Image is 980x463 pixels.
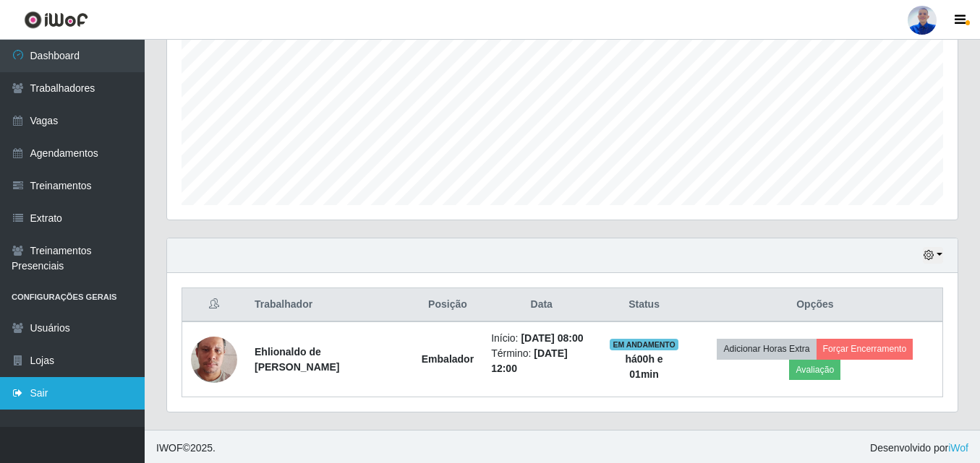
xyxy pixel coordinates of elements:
[521,332,583,344] time: [DATE] 08:00
[491,346,592,376] li: Término:
[610,339,678,350] span: EM ANDAMENTO
[817,339,913,359] button: Forçar Encerramento
[491,331,592,346] li: Início:
[625,353,662,380] strong: há 00 h e 01 min
[422,353,474,365] strong: Embalador
[24,11,88,29] img: CoreUI Logo
[156,441,216,456] span: © 2025 .
[191,319,237,401] img: 1675087680149.jpeg
[255,346,339,373] strong: Ehlionaldo de [PERSON_NAME]
[688,288,943,322] th: Opções
[246,288,413,322] th: Trabalhador
[948,442,968,454] a: iWof
[789,360,840,380] button: Avaliação
[717,339,816,359] button: Adicionar Horas Extra
[600,288,687,322] th: Status
[870,441,968,456] span: Desenvolvido por
[413,288,482,322] th: Posição
[482,288,600,322] th: Data
[156,442,183,454] span: IWOF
